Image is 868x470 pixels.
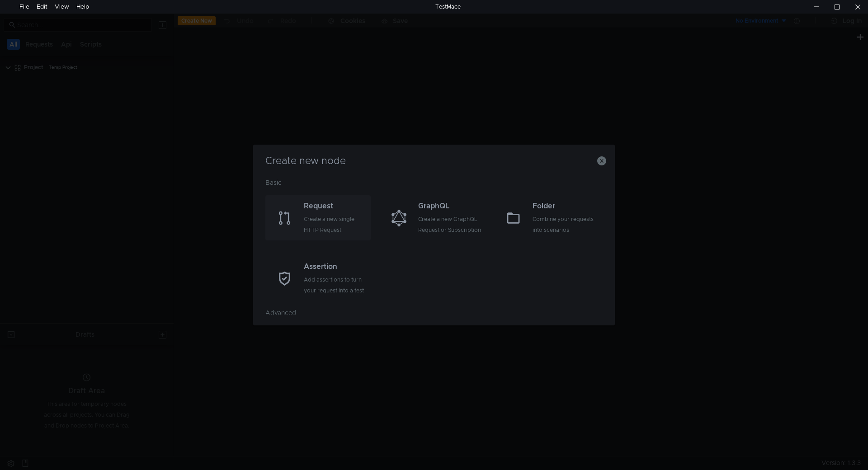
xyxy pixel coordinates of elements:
[533,201,597,211] div: Folder
[304,261,368,272] div: Assertion
[304,214,368,235] div: Create a new single HTTP Request
[418,214,483,235] div: Create a new GraphQL Request or Subscription
[418,201,483,211] div: GraphQL
[264,155,604,166] h3: Create new node
[265,307,603,325] div: Advanced
[304,274,368,296] div: Add assertions to turn your request into a test
[533,214,597,235] div: Combine your requests into scenarios
[304,201,368,211] div: Request
[265,177,603,195] div: Basic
